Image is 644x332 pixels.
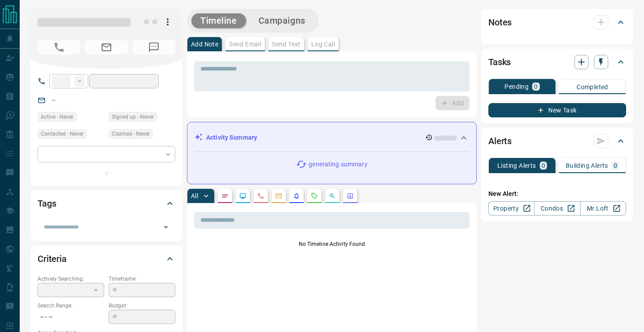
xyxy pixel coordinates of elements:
p: Actively Searching: [38,275,104,283]
span: Claimed - Never [112,129,150,138]
svg: Opportunities [329,192,336,199]
svg: Lead Browsing Activity [239,192,246,199]
span: No Number [132,40,175,54]
a: Property [488,201,534,216]
p: Search Range: [38,302,104,310]
p: -- - -- [38,310,104,324]
p: Pending [504,83,529,90]
p: No Timeline Activity Found [194,240,470,248]
a: Mr.Loft [580,201,626,216]
div: Activity Summary [195,129,469,146]
svg: Emails [275,192,282,199]
span: Signed up - Never [112,112,154,121]
button: New Task [488,103,626,117]
p: Building Alerts [566,162,608,169]
p: 0 [542,162,545,169]
p: Add Note [191,41,218,47]
div: Notes [488,12,626,33]
svg: Agent Actions [347,192,354,199]
h2: Notes [488,15,512,29]
span: Contacted - Never [41,129,84,138]
svg: Listing Alerts [293,192,300,199]
p: Timeframe: [109,275,175,283]
span: Active - Never [41,112,73,121]
p: Activity Summary [206,133,257,142]
button: Timeline [191,13,246,28]
p: generating summary [309,160,367,169]
svg: Notes [221,192,229,199]
div: Tasks [488,51,626,73]
button: Open [160,221,172,233]
a: Condos [534,201,580,216]
h2: Alerts [488,134,512,148]
a: -- [52,96,55,104]
p: New Alert: [488,189,626,199]
svg: Calls [257,192,264,199]
svg: Requests [311,192,318,199]
div: Alerts [488,130,626,152]
p: All [191,193,198,199]
h2: Criteria [38,252,67,266]
div: Criteria [38,248,175,270]
p: 0 [614,162,617,169]
p: 0 [534,83,538,90]
span: No Email [85,40,128,54]
p: Budget: [109,302,175,310]
h2: Tags [38,196,56,211]
span: No Number [38,40,80,54]
p: Completed [576,84,608,90]
button: Campaigns [250,13,314,28]
div: Tags [38,193,175,214]
h2: Tasks [488,55,511,69]
p: Listing Alerts [497,162,536,169]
